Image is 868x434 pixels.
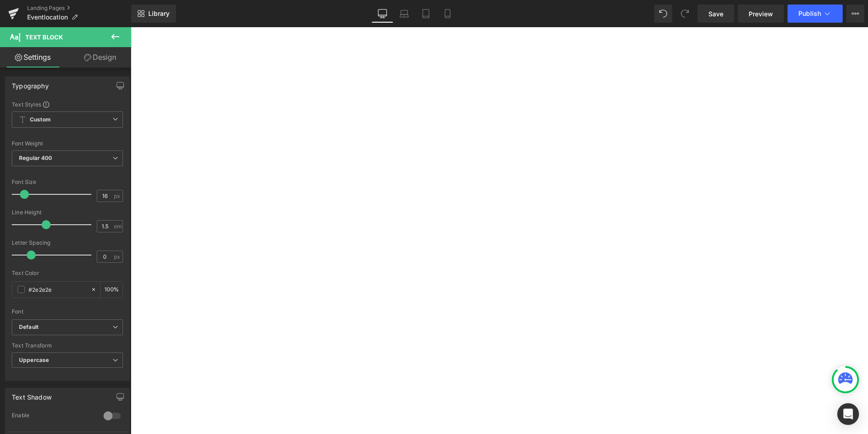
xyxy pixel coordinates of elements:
div: Font Weight [12,140,123,147]
i: Default [19,323,38,331]
a: Preview [738,5,784,23]
span: px [114,254,122,260]
b: Regular 400 [19,154,52,161]
a: Laptop [393,5,415,23]
span: em [114,223,122,229]
div: Line Height [12,209,123,216]
span: Text Block [25,34,63,41]
div: % [101,282,123,298]
span: Save [708,9,723,19]
div: Text Styles [12,101,123,108]
div: Font Size [12,179,123,185]
button: More [846,5,864,23]
a: New Library [131,5,176,23]
span: Publish [798,10,821,17]
div: Text Color [12,270,123,276]
button: Publish [788,5,843,23]
a: Mobile [437,5,458,23]
span: Eventlocation [27,14,68,21]
a: Design [67,47,133,68]
div: Letter Spacing [12,240,123,246]
button: Undo [654,5,672,23]
a: Desktop [372,5,393,23]
input: Color [28,285,86,294]
a: Landing Pages [27,5,131,12]
span: px [114,193,122,199]
b: Custom [30,116,51,124]
button: Redo [676,5,694,23]
b: Uppercase [19,357,49,363]
div: Enable [12,412,94,421]
div: Typography [12,77,49,90]
div: Font [12,309,123,315]
span: Library [148,10,170,18]
span: Preview [749,9,773,19]
a: Tablet [415,5,437,23]
div: Open Intercom Messenger [837,403,859,425]
div: Text Shadow [12,388,52,401]
div: Text Transform [12,342,123,349]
